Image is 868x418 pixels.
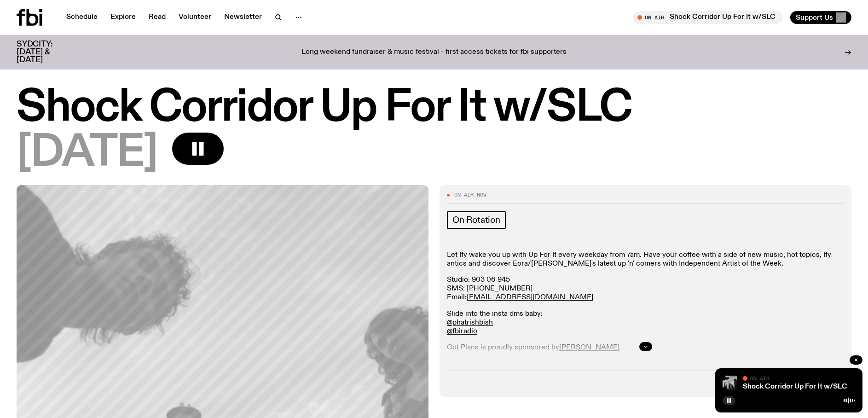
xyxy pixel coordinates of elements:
[633,11,783,24] button: On AirShock Corridor Up For It w/SLC
[301,48,567,57] p: Long weekend fundraiser & music festival - first access tickets for fbi supporters
[447,211,506,229] a: On Rotation
[61,11,103,24] a: Schedule
[452,215,500,225] span: On Rotation
[447,251,844,268] p: Let Ify wake you up with Up For It every weekday from 7am. Have your coffee with a side of new mu...
[750,375,770,381] span: On Air
[447,319,493,326] a: @phatrishbish
[105,11,141,24] a: Explore
[454,192,486,197] span: On Air Now
[790,11,851,24] button: Support Us
[173,11,217,24] a: Volunteer
[467,294,593,301] a: [EMAIL_ADDRESS][DOMAIN_NAME]
[17,41,75,64] h3: SYDCITY: [DATE] & [DATE]
[743,383,847,390] a: Shock Corridor Up For It w/SLC
[17,133,157,174] span: [DATE]
[17,87,851,129] h1: Shock Corridor Up For It w/SLC
[447,276,844,302] p: Studio: 903 06 945 SMS: [PHONE_NUMBER] Email:
[796,13,833,22] span: Support Us
[143,11,171,24] a: Read
[447,328,477,335] a: @fbiradio
[219,11,267,24] a: Newsletter
[723,376,737,390] img: shock corridor 4 SLC
[447,310,844,337] p: Slide into the insta dms baby:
